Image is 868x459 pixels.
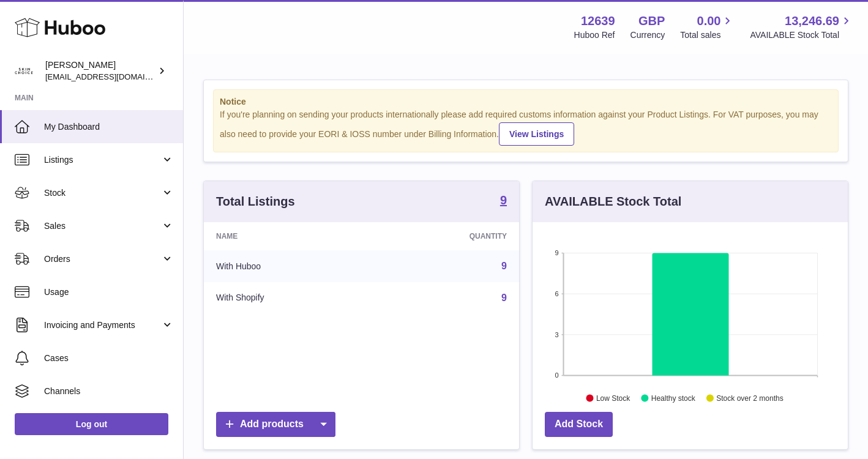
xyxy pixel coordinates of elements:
strong: 9 [500,194,507,206]
td: With Huboo [204,250,374,282]
text: Healthy stock [651,394,696,402]
text: 0 [555,371,558,379]
a: View Listings [499,122,574,146]
text: 3 [555,330,558,338]
td: With Shopify [204,282,374,314]
span: Invoicing and Payments [44,319,161,331]
span: My Dashboard [44,121,174,133]
text: Low Stock [596,394,630,402]
span: Sales [44,220,161,232]
a: Log out [15,413,168,435]
span: Channels [44,386,174,397]
text: 9 [555,249,558,256]
text: 6 [555,290,558,297]
a: Add products [216,412,335,437]
div: If you're planning on sending your products internationally please add required customs informati... [220,109,832,146]
span: Stock [44,187,161,199]
span: AVAILABLE Stock Total [750,29,853,41]
span: Total sales [680,29,735,41]
div: Huboo Ref [574,29,615,41]
strong: 12639 [581,13,615,29]
span: [EMAIL_ADDRESS][DOMAIN_NAME] [45,72,180,81]
a: 9 [500,194,507,209]
a: Add Stock [545,412,613,437]
a: 13,246.69 AVAILABLE Stock Total [750,13,853,41]
span: Orders [44,253,161,265]
text: Stock over 2 months [716,394,783,402]
div: Currency [630,29,665,41]
h3: Total Listings [216,193,295,210]
strong: GBP [638,13,665,29]
span: 0.00 [697,13,721,29]
span: Cases [44,353,174,364]
a: 9 [501,293,507,303]
strong: Notice [220,96,832,108]
span: Listings [44,154,161,166]
h3: AVAILABLE Stock Total [545,193,681,210]
a: 9 [501,261,507,271]
img: admin@skinchoice.com [15,62,33,80]
div: [PERSON_NAME] [45,59,155,83]
a: 0.00 Total sales [680,13,735,41]
th: Quantity [374,222,519,250]
span: Usage [44,286,174,298]
th: Name [204,222,374,250]
span: 13,246.69 [785,13,839,29]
